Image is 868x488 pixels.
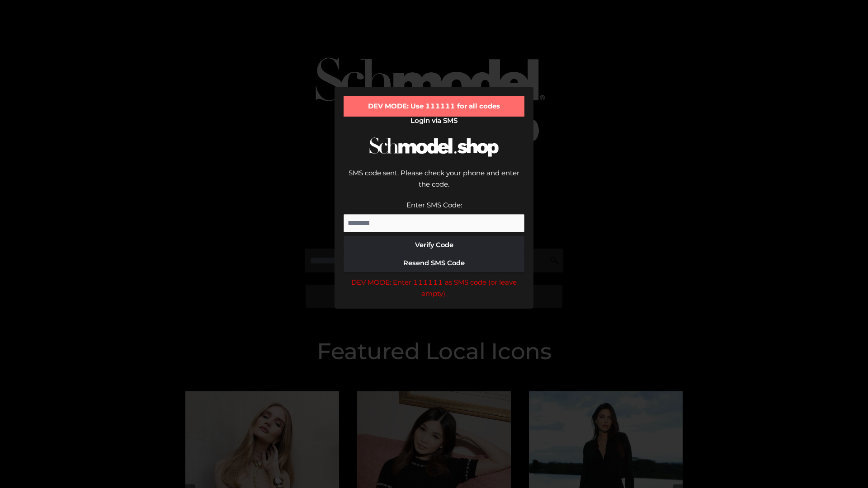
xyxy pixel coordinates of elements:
[344,254,524,272] button: Resend SMS Code
[344,117,524,125] h2: Login via SMS
[406,201,462,209] label: Enter SMS Code:
[344,167,524,199] div: SMS code sent. Please check your phone and enter the code.
[344,236,524,254] button: Verify Code
[344,96,524,117] div: DEV MODE: Use 111111 for all codes
[366,129,502,165] img: Schmodel Logo
[344,277,524,300] div: DEV MODE: Enter 111111 as SMS code (or leave empty).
